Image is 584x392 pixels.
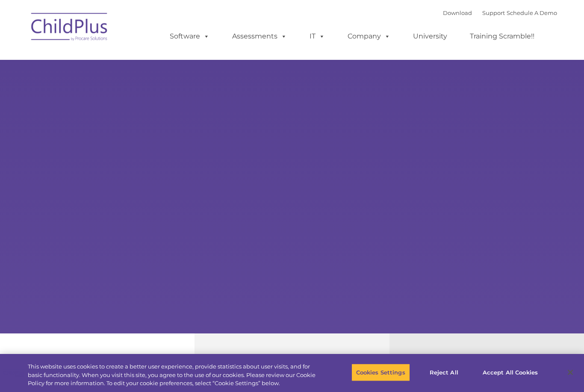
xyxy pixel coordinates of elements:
button: Close [561,363,580,382]
a: IT [301,28,333,45]
button: Accept All Cookies [478,363,543,381]
a: Schedule A Demo [507,9,557,16]
a: University [404,28,456,45]
a: Support [482,9,505,16]
a: Download [443,9,472,16]
font: | [443,9,557,16]
a: Assessments [224,28,295,45]
button: Cookies Settings [351,363,410,381]
img: ChildPlus by Procare Solutions [27,7,112,50]
a: Training Scramble!! [461,28,543,45]
a: Company [339,28,399,45]
div: This website uses cookies to create a better user experience, provide statistics about user visit... [28,363,321,388]
a: Software [161,28,218,45]
button: Reject All [417,363,471,381]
